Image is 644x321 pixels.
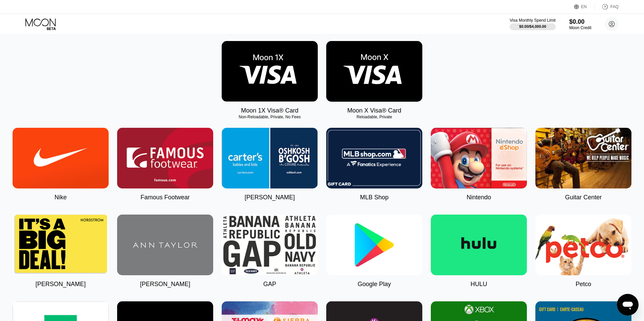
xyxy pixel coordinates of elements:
[360,194,388,201] div: MLB Shop
[263,281,276,288] div: GAP
[326,115,422,119] div: Reloadable, Private
[569,25,591,30] div: Moon Credit
[35,281,86,288] div: [PERSON_NAME]
[569,18,591,30] div: $0.00Moon Credit
[617,294,639,316] iframe: Button to launch messaging window
[347,107,401,114] div: Moon X Visa® Card
[244,194,295,201] div: [PERSON_NAME]
[519,24,546,28] div: $0.00 / $4,000.00
[581,4,587,9] div: EN
[141,194,190,201] div: Famous Footwear
[569,18,591,25] div: $0.00
[610,4,619,9] div: FAQ
[595,3,619,10] div: FAQ
[510,18,555,23] div: Visa Monthly Spend Limit
[241,107,298,114] div: Moon 1X Visa® Card
[54,194,67,201] div: Nike
[565,194,602,201] div: Guitar Center
[222,115,318,119] div: Non-Reloadable, Private, No Fees
[140,281,190,288] div: [PERSON_NAME]
[471,281,487,288] div: HULU
[574,3,595,10] div: EN
[357,281,391,288] div: Google Play
[466,194,491,201] div: Nintendo
[510,18,555,30] div: Visa Monthly Spend Limit$0.00/$4,000.00
[575,281,591,288] div: Petco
